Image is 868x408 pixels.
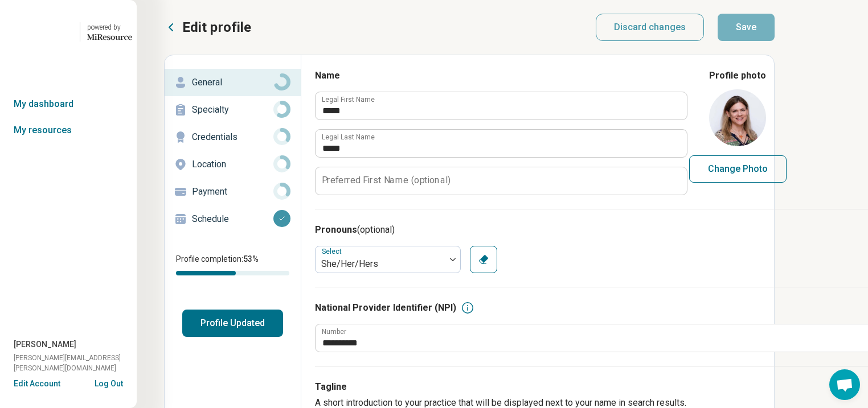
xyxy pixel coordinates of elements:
[192,158,273,171] p: Location
[689,155,787,183] button: Change Photo
[87,22,132,32] div: powered by
[322,248,344,255] label: Select
[5,18,132,46] a: Geode Healthpowered by
[315,301,456,315] h3: National Provider Identifier (NPI)
[243,254,259,263] span: 53 %
[192,185,273,199] p: Payment
[165,205,301,233] a: Schedule
[322,134,375,141] label: Legal Last Name
[165,69,301,96] a: General
[182,18,251,36] p: Edit profile
[14,378,60,390] button: Edit Account
[14,353,137,373] span: [PERSON_NAME][EMAIL_ADDRESS][PERSON_NAME][DOMAIN_NAME]
[165,246,301,282] div: Profile completion:
[14,339,76,351] span: [PERSON_NAME]
[315,69,686,83] h3: Name
[165,151,301,178] a: Location
[718,14,775,41] button: Save
[164,18,251,36] button: Edit profile
[192,76,273,89] p: General
[321,257,440,271] div: She/Her/Hers
[709,89,766,146] img: avatar image
[182,310,283,337] button: Profile Updated
[596,14,705,41] button: Discard changes
[165,96,301,123] a: Specialty
[192,212,273,226] p: Schedule
[165,178,301,205] a: Payment
[95,378,123,387] button: Log Out
[322,176,451,185] label: Preferred First Name (optional)
[176,271,289,275] div: Profile completion
[709,69,766,83] legend: Profile photo
[192,130,273,144] p: Credentials
[322,96,375,103] label: Legal First Name
[829,369,860,400] a: Open chat
[322,328,346,335] label: Number
[357,224,395,235] span: (optional)
[165,123,301,151] a: Credentials
[5,18,73,46] img: Geode Health
[192,103,273,117] p: Specialty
